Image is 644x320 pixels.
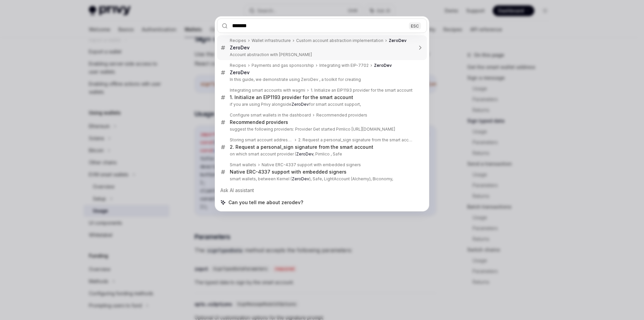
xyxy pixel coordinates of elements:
[230,52,413,57] p: Account abstraction with [PERSON_NAME]
[230,94,353,100] div: 1. Initialize an EIP1193 provider for the smart account
[230,102,413,107] p: if you are using Privy alongside for smart account support,
[230,38,246,43] div: Recipes
[374,63,392,68] b: ZeroDev
[409,22,421,29] div: ESC
[230,176,413,182] p: smart wallets, between Kernel ( ), Safe, LightAccount (Alchemy), Biconomy,
[230,137,293,143] div: Storing smart account addresses
[217,184,427,196] div: Ask AI assistant
[311,88,413,93] div: 1. Initialize an EIP1193 provider for the smart account
[316,112,367,118] div: Recommended providers
[228,199,303,206] span: Can you tell me about zerodev?
[292,176,309,181] b: ZeroDev
[230,151,413,157] p: on which smart account provider ( , Pimlico , Safe
[230,63,246,68] div: Recipes
[319,63,369,68] div: Integrating with EIP-7702
[252,38,291,43] div: Wallet infrastructure
[252,63,314,68] div: Payments and gas sponsorship
[230,112,311,118] div: Configure smart wallets in the dashboard
[230,162,256,168] div: Smart wallets
[230,169,346,175] div: Native ERC-4337 support with embedded signers
[230,88,305,93] div: Integrating smart accounts with wagmi
[262,162,361,168] div: Native ERC-4337 support with embedded signers
[230,144,373,150] div: 2. Request a personal_sign signature from the smart account
[298,137,413,143] div: 2. Request a personal_sign signature from the smart account
[291,102,309,107] b: ZeroDev
[230,70,250,75] b: ZeroDev
[230,127,413,132] p: suggest the following providers: Provider Get started Pimlico [URL][DOMAIN_NAME]
[230,45,250,50] b: ZeroDev
[296,38,383,43] div: Custom account abstraction implementation
[230,77,413,82] p: In this guide, we demonstrate using ZeroDev , a toolkit for creating
[296,151,313,156] b: ZeroDev
[230,119,288,125] div: Recommended providers
[389,38,407,43] b: ZeroDev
